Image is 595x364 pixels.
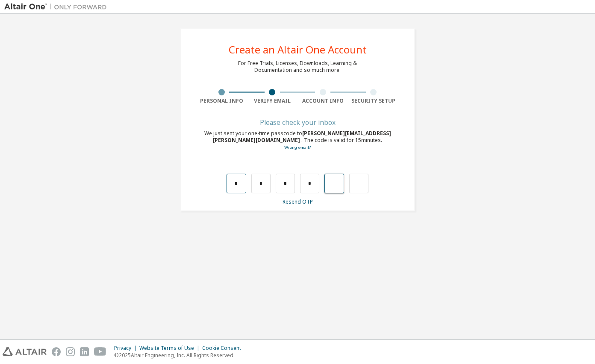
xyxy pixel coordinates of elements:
img: youtube.svg [94,347,106,356]
a: Resend OTP [283,198,313,205]
div: For Free Trials, Licenses, Downloads, Learning & Documentation and so much more. [238,60,357,74]
span: [PERSON_NAME][EMAIL_ADDRESS][PERSON_NAME][DOMAIN_NAME] [213,130,391,144]
p: © 2025 Altair Engineering, Inc. All Rights Reserved. [114,352,246,359]
div: Privacy [114,345,139,352]
div: Account Info [297,98,348,104]
div: Personal Info [196,98,247,104]
a: Go back to the registration form [284,145,311,150]
div: Website Terms of Use [139,345,202,352]
div: Security Setup [348,98,399,104]
div: Create an Altair One Account [229,44,367,55]
img: facebook.svg [52,347,61,356]
div: Please check your inbox [196,120,399,125]
div: Cookie Consent [202,345,246,352]
div: We just sent your one-time passcode to . The code is valid for 15 minutes. [196,130,399,151]
img: instagram.svg [66,347,75,356]
img: linkedin.svg [80,347,89,356]
img: altair_logo.svg [3,347,47,356]
img: Altair One [4,3,111,11]
div: Verify Email [247,98,298,104]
